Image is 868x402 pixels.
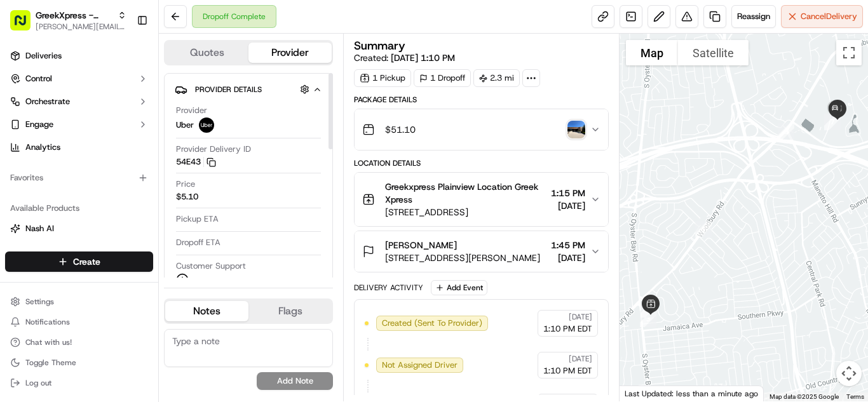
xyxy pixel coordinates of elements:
[5,91,153,112] button: Orchestrate
[25,73,52,84] span: Control
[620,385,764,401] div: Last Updated: less than a minute ago
[567,121,585,138] img: photo_proof_of_delivery image
[25,223,54,234] span: Nash AI
[25,317,70,327] span: Notifications
[354,69,411,87] div: 1 Pickup
[354,95,609,105] div: Package Details
[846,393,864,400] a: Terms (opens in new tab)
[25,96,70,107] span: Orchestrate
[176,213,219,225] span: Pickup ETA
[354,283,423,293] div: Delivery Activity
[5,46,153,66] a: Deliveries
[199,117,214,133] img: uber-new-logo.jpeg
[176,105,207,116] span: Provider
[176,119,194,131] span: Uber
[176,144,251,155] span: Provider Delivery ID
[25,142,60,153] span: Analytics
[569,354,592,364] span: [DATE]
[819,109,846,135] div: 7
[5,374,153,392] button: Log out
[25,358,76,368] span: Toggle Theme
[385,239,457,251] span: [PERSON_NAME]
[355,231,608,272] button: [PERSON_NAME][STREET_ADDRESS][PERSON_NAME]1:45 PM[DATE]
[165,43,248,63] button: Quotes
[836,361,862,386] button: Map camera controls
[543,365,592,377] span: 1:10 PM EDT
[543,323,592,335] span: 1:10 PM EDT
[354,40,405,51] h3: Summary
[176,191,198,203] span: $5.10
[414,69,471,87] div: 1 Dropoff
[5,293,153,311] button: Settings
[382,359,458,371] span: Not Assigned Driver
[176,260,246,272] span: Customer Support
[731,5,776,28] button: Reassign
[25,337,72,347] span: Chat with us!
[801,11,857,22] span: Cancel Delivery
[473,69,520,87] div: 2.3 mi
[635,305,661,332] div: 3
[5,137,153,157] a: Analytics
[5,313,153,331] button: Notifications
[36,22,126,32] button: [PERSON_NAME][EMAIL_ADDRESS][DOMAIN_NAME]
[551,239,585,251] span: 1:45 PM
[626,40,678,65] button: Show street map
[569,312,592,322] span: [DATE]
[176,237,220,248] span: Dropoff ETA
[5,333,153,351] button: Chat with us!
[5,218,153,239] button: Nash AI
[248,43,332,63] button: Provider
[635,296,662,323] div: 4
[431,280,487,295] button: Add Event
[354,51,455,64] span: Created:
[737,11,770,22] span: Reassign
[25,297,54,307] span: Settings
[770,393,839,400] span: Map data ©2025 Google
[354,158,609,168] div: Location Details
[5,354,153,372] button: Toggle Theme
[25,378,51,388] span: Log out
[5,114,153,135] button: Engage
[355,173,608,226] button: Greekxpress Plainview Location Greek Xpress[STREET_ADDRESS]1:15 PM[DATE]
[176,156,216,168] button: 54E43
[391,52,455,64] span: [DATE] 1:10 PM
[623,385,665,401] img: Google
[623,385,665,401] a: Open this area in Google Maps (opens a new window)
[175,79,322,100] button: Provider Details
[176,178,195,190] span: Price
[385,251,540,264] span: [STREET_ADDRESS][PERSON_NAME]
[551,187,585,199] span: 1:15 PM
[5,198,153,218] div: Available Products
[5,5,132,36] button: GreekXpress - Plainview[PERSON_NAME][EMAIL_ADDRESS][DOMAIN_NAME]
[5,251,153,272] button: Create
[382,318,482,329] span: Created (Sent To Provider)
[690,216,717,243] div: 5
[551,199,585,212] span: [DATE]
[25,50,62,62] span: Deliveries
[385,180,546,206] span: Greekxpress Plainview Location Greek Xpress
[678,40,749,65] button: Show satellite imagery
[195,84,262,95] span: Provider Details
[248,301,332,321] button: Flags
[36,9,112,22] button: GreekXpress - Plainview
[385,123,416,136] span: $51.10
[355,109,608,150] button: $51.10photo_proof_of_delivery image
[781,5,863,28] button: CancelDelivery
[73,255,100,268] span: Create
[5,168,153,188] div: Favorites
[10,223,148,234] a: Nash AI
[773,118,799,145] div: 6
[5,69,153,89] button: Control
[385,206,546,218] span: [STREET_ADDRESS]
[836,40,862,65] button: Toggle fullscreen view
[165,301,248,321] button: Notes
[25,119,53,130] span: Engage
[551,251,585,264] span: [DATE]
